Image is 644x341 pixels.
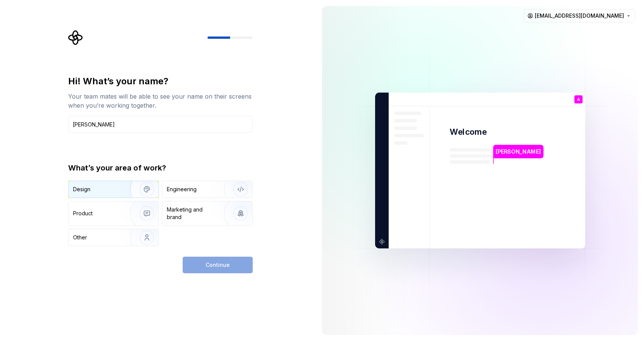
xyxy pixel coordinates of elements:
[73,186,90,193] div: Design
[577,97,580,102] p: A
[73,210,93,217] div: Product
[524,9,635,23] button: [EMAIL_ADDRESS][DOMAIN_NAME]
[68,116,253,132] input: Han Solo
[167,206,218,221] div: Marketing and brand
[535,12,624,20] span: [EMAIL_ADDRESS][DOMAIN_NAME]
[496,148,541,156] p: [PERSON_NAME]
[68,30,83,45] svg: Supernova Logo
[68,75,253,87] div: Hi! What’s your name?
[68,163,253,173] div: What’s your area of work?
[73,234,87,241] div: Other
[450,126,487,137] p: Welcome
[167,186,197,193] div: Engineering
[68,92,253,110] div: Your team mates will be able to see your name on their screens when you’re working together.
